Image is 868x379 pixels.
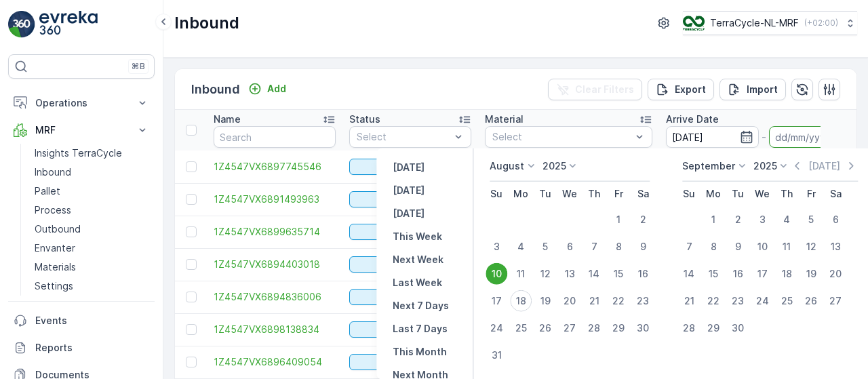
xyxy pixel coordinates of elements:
[214,113,241,126] p: Name
[35,241,75,255] p: Envanter
[174,12,239,34] p: Inbound
[583,290,605,312] div: 21
[825,209,846,231] div: 6
[606,182,631,206] th: Friday
[35,184,60,198] p: Pallet
[701,182,726,206] th: Monday
[632,317,654,339] div: 30
[753,159,777,173] p: 2025
[751,290,773,312] div: 24
[557,182,582,206] th: Wednesday
[35,146,122,160] p: Insights TerraCycle
[510,290,532,312] div: 18
[825,290,846,312] div: 27
[349,289,471,305] button: Open
[214,160,336,174] span: 1Z4547VX6897745546
[583,263,605,285] div: 14
[510,317,532,339] div: 25
[393,299,449,313] p: Next 7 Days
[349,256,471,273] button: Open
[548,79,642,100] button: Clear Filters
[35,314,149,327] p: Events
[682,159,735,173] p: September
[666,113,719,126] p: Arrive Date
[608,263,629,285] div: 15
[349,113,380,126] p: Status
[484,182,509,206] th: Sunday
[35,260,76,274] p: Materials
[387,205,430,222] button: Tomorrow
[534,263,556,285] div: 12
[800,236,822,258] div: 12
[8,117,155,144] button: MRF
[559,290,580,312] div: 20
[800,263,822,285] div: 19
[214,193,336,206] a: 1Z4547VX6891493963
[486,344,507,366] div: 31
[387,275,448,291] button: Last Week
[808,159,840,173] p: [DATE]
[393,161,425,174] p: [DATE]
[486,263,507,285] div: 10
[387,252,449,268] button: Next Week
[393,184,425,197] p: [DATE]
[8,334,155,361] a: Reports
[800,290,822,312] div: 26
[243,81,292,97] button: Add
[29,220,155,239] a: Outbound
[387,321,453,337] button: Last 7 Days
[214,225,336,239] span: 1Z4547VX6899635714
[8,307,155,334] a: Events
[559,263,580,285] div: 13
[776,236,797,258] div: 11
[683,16,705,31] img: TC_v739CUj.png
[608,290,629,312] div: 22
[214,355,336,369] a: 1Z4547VX6896409054
[774,182,799,206] th: Thursday
[486,236,507,258] div: 3
[29,182,155,201] a: Pallet
[186,194,197,205] div: Toggle Row Selected
[8,89,155,117] button: Operations
[608,209,629,231] div: 1
[799,182,823,206] th: Friday
[393,230,442,243] p: This Week
[583,236,605,258] div: 7
[776,290,797,312] div: 25
[387,228,448,245] button: This Week
[214,290,336,304] a: 1Z4547VX6894836006
[751,236,773,258] div: 10
[631,182,655,206] th: Saturday
[214,323,336,336] a: 1Z4547VX6898138834
[39,11,98,38] img: logo_light-DOdMpM7g.png
[678,236,700,258] div: 7
[703,317,724,339] div: 29
[575,83,634,96] p: Clear Filters
[387,298,454,314] button: Next 7 Days
[490,159,524,173] p: August
[683,11,857,35] button: TerraCycle-NL-MRF(+02:00)
[35,123,127,137] p: MRF
[35,279,73,293] p: Settings
[509,182,533,206] th: Monday
[393,207,425,220] p: [DATE]
[387,182,430,199] button: Today
[703,236,724,258] div: 8
[387,159,430,176] button: Yesterday
[825,263,846,285] div: 20
[632,209,654,231] div: 2
[751,263,773,285] div: 17
[35,203,71,217] p: Process
[678,317,700,339] div: 28
[804,18,838,28] p: ( +02:00 )
[703,263,724,285] div: 15
[825,236,846,258] div: 13
[666,126,759,148] input: dd/mm/yyyy
[534,317,556,339] div: 26
[582,182,606,206] th: Thursday
[583,317,605,339] div: 28
[510,263,532,285] div: 11
[719,79,786,100] button: Import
